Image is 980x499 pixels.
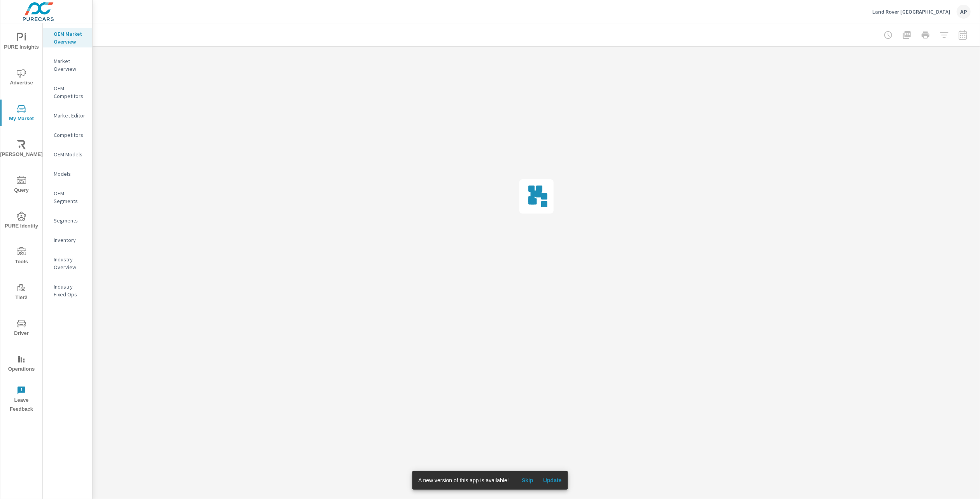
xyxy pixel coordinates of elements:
[54,236,86,244] p: Inventory
[54,151,86,158] p: OEM Models
[3,212,40,231] span: PURE Identity
[543,477,562,484] span: Update
[43,168,92,180] div: Models
[43,281,92,300] div: Industry Fixed Ops
[43,129,92,141] div: Competitors
[54,131,86,139] p: Competitors
[43,234,92,246] div: Inventory
[43,82,92,102] div: OEM Competitors
[515,474,540,487] button: Skip
[872,8,950,15] p: Land Rover [GEOGRAPHIC_DATA]
[0,23,42,417] div: nav menu
[3,104,40,123] span: My Market
[54,256,86,271] p: Industry Overview
[54,170,86,178] p: Models
[43,215,92,226] div: Segments
[43,28,92,47] div: OEM Market Overview
[54,283,86,298] p: Industry Fixed Ops
[54,189,86,205] p: OEM Segments
[54,112,86,119] p: Market Editor
[54,57,86,73] p: Market Overview
[43,55,92,75] div: Market Overview
[54,217,86,224] p: Segments
[3,283,40,302] span: Tier2
[43,187,92,207] div: OEM Segments
[540,474,565,487] button: Update
[3,247,40,266] span: Tools
[3,355,40,374] span: Operations
[3,33,40,52] span: PURE Insights
[43,149,92,160] div: OEM Models
[43,110,92,121] div: Market Editor
[3,176,40,195] span: Query
[3,386,40,414] span: Leave Feedback
[54,84,86,100] p: OEM Competitors
[3,68,40,88] span: Advertise
[518,477,537,484] span: Skip
[418,477,509,483] span: A new version of this app is available!
[957,5,971,19] div: AP
[43,254,92,273] div: Industry Overview
[3,140,40,159] span: [PERSON_NAME]
[3,319,40,338] span: Driver
[54,30,86,46] p: OEM Market Overview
